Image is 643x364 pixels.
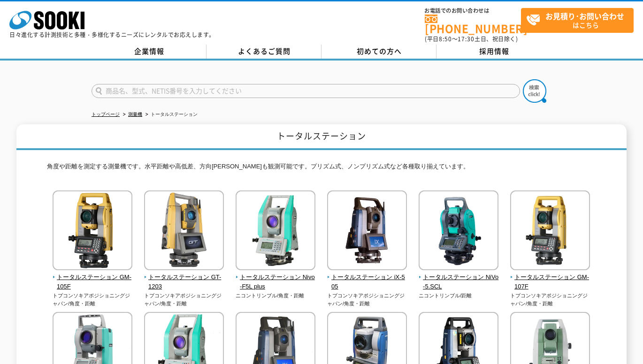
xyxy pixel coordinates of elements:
a: トップページ [92,112,120,117]
strong: お見積り･お問い合わせ [545,10,624,22]
span: 初めての方へ [357,46,402,56]
span: お電話でのお問い合わせは [425,8,521,14]
img: トータルステーション NiVo-5.SCL [419,190,498,273]
span: トータルステーション GM-107F [510,273,590,292]
span: 8:50 [439,35,452,43]
span: 17:30 [458,35,475,43]
a: トータルステーション NiVo-5.SCL [419,264,499,292]
p: トプコンソキアポジショニングジャパン/角度・距離 [144,292,224,307]
p: ニコントリンブル/距離 [419,292,499,300]
span: トータルステーション NiVo-5.SCL [419,273,499,292]
a: トータルステーション GM-105F [53,264,133,292]
h1: トータルステーション [16,124,627,150]
span: はこちら [526,8,633,32]
img: トータルステーション GM-107F [510,190,590,273]
a: 初めての方へ [321,45,436,59]
span: トータルステーション iX-505 [327,273,407,292]
a: トータルステーション Nivo-F5L plus [236,264,316,292]
img: btn_search.png [523,79,546,103]
img: トータルステーション iX-505 [327,190,407,273]
a: 企業情報 [92,45,207,59]
span: トータルステーション Nivo-F5L plus [236,273,316,292]
a: トータルステーション GM-107F [510,264,590,292]
a: 測量機 [128,112,142,117]
p: トプコンソキアポジショニングジャパン/角度・距離 [510,292,590,307]
a: 採用情報 [436,45,551,59]
p: ニコントリンブル/角度・距離 [236,292,316,300]
p: トプコンソキアポジショニングジャパン/角度・距離 [327,292,407,307]
li: トータルステーション [144,110,198,120]
a: [PHONE_NUMBER] [425,15,521,34]
input: 商品名、型式、NETIS番号を入力してください [92,84,520,98]
p: 角度や距離を測定する測量機です。水平距離や高低差、方向[PERSON_NAME]も観測可能です。プリズム式、ノンプリズム式など各種取り揃えています。 [47,162,596,176]
p: 日々進化する計測技術と多種・多様化するニーズにレンタルでお応えします。 [9,32,215,38]
a: よくあるご質問 [207,45,321,59]
p: トプコンソキアポジショニングジャパン/角度・距離 [53,292,133,307]
a: お見積り･お問い合わせはこちら [521,8,634,33]
span: トータルステーション GM-105F [53,273,133,292]
a: トータルステーション iX-505 [327,264,407,292]
img: トータルステーション GM-105F [53,190,132,273]
img: トータルステーション GT-1203 [144,190,224,273]
img: トータルステーション Nivo-F5L plus [236,190,315,273]
a: トータルステーション GT-1203 [144,264,224,292]
span: (平日 ～ 土日、祝日除く) [425,35,518,43]
span: トータルステーション GT-1203 [144,273,224,292]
